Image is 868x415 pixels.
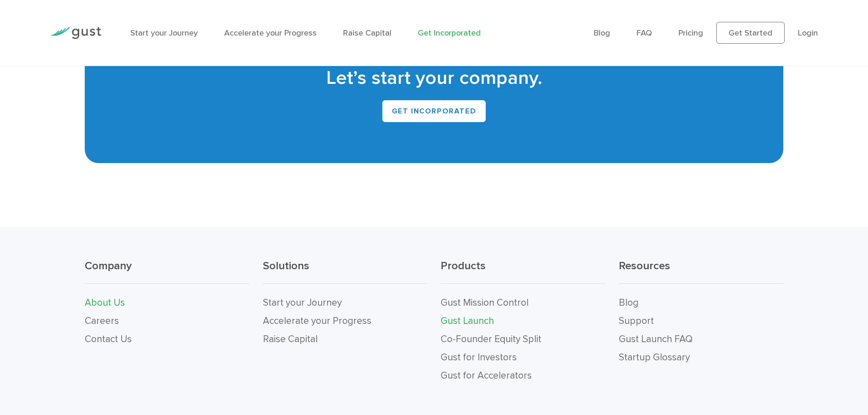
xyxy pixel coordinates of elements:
a: FAQ [637,28,652,38]
img: Gust Logo [50,27,101,39]
a: Get Incorporated [418,28,481,38]
a: Raise Capital [343,28,391,38]
a: Startup Glossary [619,352,690,363]
a: Get Started [716,22,785,44]
a: Gust for Accelerators [441,370,532,381]
a: Blog [619,297,638,308]
h2: Let’s start your company. [98,66,769,91]
a: Careers [85,315,119,327]
a: Gust for Investors [441,352,517,363]
h3: Solutions [263,259,427,284]
a: Co-Founder Equity Split [441,333,541,345]
a: Support [619,315,654,327]
a: Accelerate your Progress [263,315,371,327]
a: Contact Us [85,333,132,345]
a: Blog [594,28,610,38]
a: Start your Journey [263,297,342,308]
a: Login [798,28,818,38]
h3: Resources [619,259,783,284]
a: Get INCORPORATED [382,100,486,122]
a: About Us [85,297,125,308]
a: Gust Launch [441,315,494,327]
a: Accelerate your Progress [224,28,317,38]
a: Gust Launch FAQ [619,333,693,345]
a: Pricing [678,28,703,38]
a: Start your Journey [130,28,198,38]
a: Raise Capital [263,333,318,345]
h3: Company [85,259,249,284]
a: Gust Mission Control [441,297,529,308]
h3: Products [441,259,605,284]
